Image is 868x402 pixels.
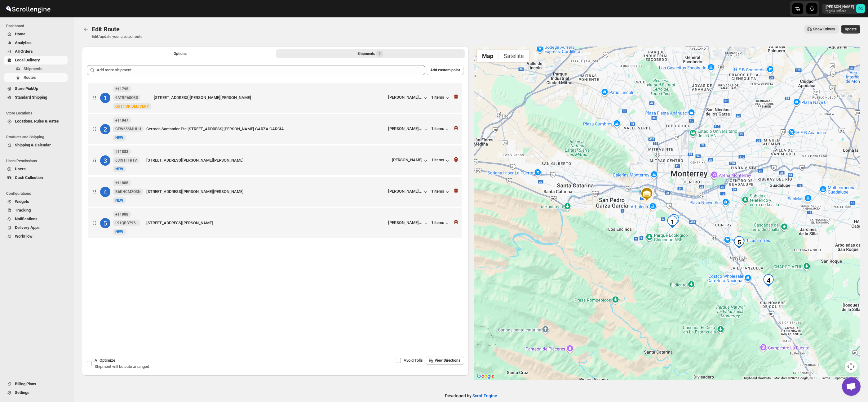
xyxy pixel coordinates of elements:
[4,173,68,182] button: Cash Collection
[15,382,36,386] span: Billing Plans
[82,60,469,317] div: Selected Shipments
[100,187,110,197] div: 4
[388,189,429,195] button: [PERSON_NAME]...
[4,47,68,56] button: All Orders
[856,4,865,13] span: DAVID CORONADO
[115,104,149,109] span: OUT FOR DELIVERY
[15,217,38,221] span: Notifications
[6,159,70,163] span: Users Permissions
[15,199,29,204] span: Widgets
[146,220,386,226] div: [STREET_ADDRESS][PERSON_NAME]
[276,49,465,58] button: Selected Shipments
[115,212,128,217] b: #11888
[15,95,47,100] span: Standard Shipping
[15,32,25,36] span: Home
[92,25,120,33] span: Edit Route
[435,358,460,363] span: View Directions
[100,218,110,228] div: 5
[15,175,43,180] span: Cash Collection
[498,50,529,62] button: Show satellite imagery
[97,65,425,75] input: Add more shipment
[388,95,423,100] div: [PERSON_NAME]...
[115,127,141,132] span: GEW65SMHUU
[4,73,68,82] button: Routes
[392,158,429,164] button: [PERSON_NAME]
[431,189,450,195] button: 1 items
[115,136,123,140] span: NEW
[445,393,497,399] p: Developed by
[115,158,137,163] span: 6SIN1FFRTV
[5,1,51,16] img: ScrollEngine
[15,208,31,212] span: Tracking
[115,167,123,171] span: NEW
[733,236,745,248] div: 5
[100,124,110,134] div: 2
[15,167,26,171] span: Users
[15,58,40,62] span: Local Delivery
[431,126,450,132] button: 1 items
[431,158,450,164] button: 1 items
[88,145,462,175] div: 3#118836SIN1FFRTVNewNEW[STREET_ADDRESS][PERSON_NAME][PERSON_NAME][PERSON_NAME]1 items
[4,223,68,232] button: Delivery Apps
[6,135,70,140] span: Products and Shipping
[427,65,464,75] button: Add custom point
[813,27,835,32] span: Show Drivers
[82,25,91,33] button: Routes
[115,230,123,234] span: NEW
[4,197,68,206] button: Widgets
[4,380,68,388] button: Billing Plans
[4,206,68,215] button: Tracking
[92,34,142,39] p: Edit/update your created route
[4,65,68,73] button: Shipments
[115,95,138,100] span: 6ATRP68Q3S
[804,25,839,33] button: Show Drivers
[475,372,496,380] a: Open this area in Google Maps (opens a new window)
[472,393,497,398] a: ScrollEngine
[388,220,429,226] button: [PERSON_NAME]...
[666,216,679,228] div: 1
[774,376,817,380] span: Map data ©2025 Google, INEGI
[15,234,33,239] span: WorkFlow
[4,38,68,47] button: Analytics
[6,24,70,29] span: Dashboard
[477,50,498,62] button: Show street map
[357,51,383,57] div: Shipments
[100,155,110,166] div: 3
[174,51,187,56] span: Options
[388,126,429,132] button: [PERSON_NAME]...
[24,75,36,80] span: Routes
[388,189,423,194] div: [PERSON_NAME]...
[4,141,68,150] button: Shipping & Calendar
[146,189,386,195] div: [STREET_ADDRESS][PERSON_NAME][PERSON_NAME]
[822,4,866,14] button: User menu
[842,377,861,396] a: Open chat
[388,126,423,131] div: [PERSON_NAME]...
[15,40,32,45] span: Analytics
[88,83,462,113] div: 1#117956ATRP68Q3SNewOUT FOR DELIVERY[STREET_ADDRESS][PERSON_NAME][PERSON_NAME][PERSON_NAME]...1 i...
[88,208,462,238] div: 5#11888L91QBB795JNewNEW[STREET_ADDRESS][PERSON_NAME][PERSON_NAME]...1 items
[431,220,450,226] button: 1 items
[431,95,450,101] div: 1 items
[858,7,863,11] text: DC
[88,177,462,207] div: 4#11885B6KHCM2Q3NNewNEW[STREET_ADDRESS][PERSON_NAME][PERSON_NAME][PERSON_NAME]...1 items
[146,157,389,163] div: [STREET_ADDRESS][PERSON_NAME][PERSON_NAME]
[15,119,59,123] span: Locations, Rules & Rates
[115,87,128,91] b: #11795
[15,143,51,147] span: Shipping & Calendar
[826,4,854,9] p: [PERSON_NAME]
[4,165,68,173] button: Users
[100,93,110,103] div: 1
[115,181,128,185] b: #11885
[821,376,830,380] a: Terms (opens in new tab)
[834,376,858,380] a: Report a map error
[15,225,40,230] span: Delivery Apps
[24,66,42,71] span: Shipments
[146,126,386,132] div: Cerrada Santander Pte [STREET_ADDRESS][PERSON_NAME] GARZA GARCÍA...
[404,358,423,363] span: Avoid Tolls
[88,114,462,144] div: 2#11847GEW65SMHUUNewNEWCerrada Santander Pte [STREET_ADDRESS][PERSON_NAME] GARZA GARCÍA...[PERSON...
